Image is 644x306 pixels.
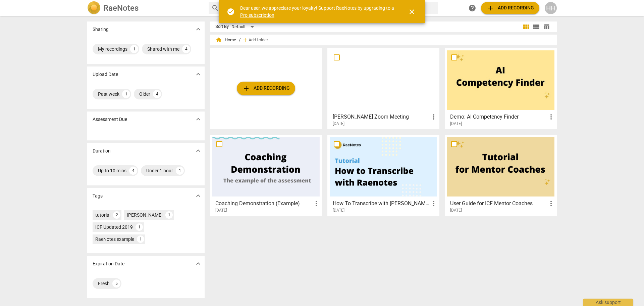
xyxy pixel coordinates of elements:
p: Tags [93,192,103,200]
span: help [468,4,476,12]
button: Show more [193,259,203,269]
span: [DATE] [333,208,344,213]
div: RaeNotes example [95,236,134,243]
div: 1 [137,235,144,243]
span: view_list [532,23,540,31]
h3: Demo: AI Competency Finder [450,113,547,121]
a: Pro subscription [240,12,274,18]
span: [DATE] [333,121,344,127]
div: Dear user, we appreciate your loyalty! Support RaeNotes by upgrading to a [240,5,396,18]
span: / [239,38,240,43]
div: Ask support [583,299,633,306]
div: Sort By [215,24,229,29]
div: Under 1 hour [146,167,173,174]
span: home [215,37,222,43]
p: Duration [93,147,111,155]
span: view_module [522,23,530,31]
div: 1 [165,211,173,219]
span: close [408,8,416,16]
button: Show more [193,114,203,124]
a: User Guide for ICF Mentor Coaches[DATE] [447,137,554,213]
span: expand_more [194,115,202,123]
div: Past week [98,91,119,97]
img: Logo [87,1,101,15]
button: Show more [193,69,203,79]
div: ICF Updated 2019 [95,224,133,230]
div: My recordings [98,46,127,52]
h3: Coaching Demonstration (Example) [215,200,312,208]
div: Shared with me [147,46,179,52]
span: expand_more [194,147,202,155]
span: add [486,4,494,12]
h2: RaeNotes [103,3,139,13]
div: 4 [153,90,161,98]
span: more_vert [430,113,438,121]
span: table_chart [543,24,550,30]
span: more_vert [430,200,438,208]
div: 5 [112,279,120,288]
h3: How To Transcribe with RaeNotes [333,200,430,208]
span: [DATE] [215,208,227,213]
span: check_circle [227,8,235,16]
p: Sharing [93,26,109,33]
p: Assessment Due [93,116,127,123]
a: [PERSON_NAME] Zoom Meeting[DATE] [330,50,437,126]
span: [DATE] [450,121,462,127]
button: Table view [541,22,551,32]
button: Close [404,4,420,20]
div: Up to 10 mins [98,167,126,174]
div: 1 [122,90,130,98]
span: expand_more [194,25,202,33]
div: 1 [176,167,184,175]
div: Older [139,91,150,97]
span: add [242,84,250,92]
a: How To Transcribe with [PERSON_NAME][DATE] [330,137,437,213]
span: more_vert [312,200,320,208]
button: Show more [193,191,203,201]
span: search [211,4,219,12]
div: tutorial [95,212,110,218]
div: Fresh [98,280,110,287]
h3: User Guide for ICF Mentor Coaches [450,200,547,208]
div: 4 [182,45,190,53]
span: [DATE] [450,208,462,213]
span: Add folder [249,38,268,43]
div: 1 [130,45,138,53]
span: Home [215,37,236,43]
a: Help [466,2,478,14]
a: Coaching Demonstration (Example)[DATE] [212,137,320,213]
button: Tile view [521,22,531,32]
div: 1 [136,223,143,231]
a: LogoRaeNotes [87,1,203,15]
h3: Holly Henty's Zoom Meeting [333,113,430,121]
span: expand_more [194,192,202,200]
p: Expiration Date [93,260,124,267]
span: more_vert [547,200,555,208]
div: Default [231,21,256,32]
div: [PERSON_NAME] [127,212,163,218]
button: Upload [481,2,539,14]
span: more_vert [547,113,555,121]
span: Add recording [486,4,534,12]
button: Show more [193,24,203,34]
button: Upload [237,82,295,95]
span: expand_more [194,70,202,78]
a: Demo: AI Competency Finder[DATE] [447,50,554,126]
span: add [242,37,249,43]
button: HH [545,2,557,14]
button: Show more [193,146,203,156]
div: 2 [113,211,120,219]
p: Upload Date [93,71,118,78]
button: List view [531,22,541,32]
div: 4 [129,167,137,175]
span: expand_more [194,260,202,268]
span: Add recording [242,84,290,92]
